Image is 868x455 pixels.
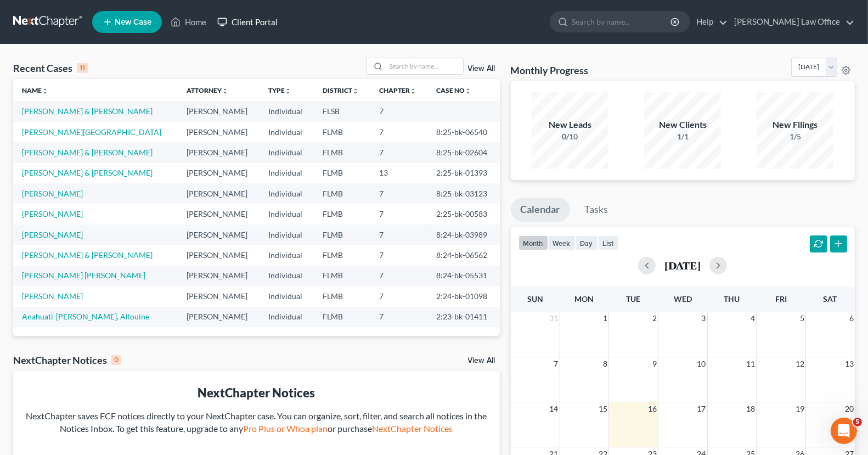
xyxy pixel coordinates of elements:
[370,204,428,224] td: 7
[428,245,500,265] td: 8:24-bk-06562
[572,12,672,32] input: Search by name...
[853,418,862,426] span: 5
[553,357,560,370] span: 7
[844,402,855,415] span: 20
[314,307,370,327] td: FLMB
[314,142,370,162] td: FLMB
[323,86,359,94] a: Districtunfold_more
[22,384,491,401] div: NextChapter Notices
[260,183,314,204] td: Individual
[22,312,149,321] a: Anahuati-[PERSON_NAME], Allouine
[77,63,88,73] div: 11
[22,271,145,280] a: [PERSON_NAME] [PERSON_NAME]
[527,294,543,304] span: Sun
[437,86,472,94] a: Case Nounfold_more
[22,250,153,260] a: [PERSON_NAME] & [PERSON_NAME]
[518,235,548,250] button: month
[428,163,500,183] td: 2:25-bk-01393
[285,88,292,94] i: unfold_more
[260,122,314,142] td: Individual
[178,307,260,327] td: [PERSON_NAME]
[627,294,641,304] span: Tue
[428,307,500,327] td: 2:23-bk-01411
[602,312,608,325] span: 1
[13,61,88,75] div: Recent Cases
[799,312,805,325] span: 5
[574,294,594,304] span: Mon
[370,245,428,265] td: 7
[370,163,428,183] td: 13
[548,235,576,250] button: week
[260,245,314,265] td: Individual
[848,312,855,325] span: 6
[42,88,48,94] i: unfold_more
[370,266,428,286] td: 7
[22,230,83,239] a: [PERSON_NAME]
[222,88,228,94] i: unfold_more
[598,235,619,250] button: list
[465,88,472,94] i: unfold_more
[370,101,428,121] td: 7
[260,204,314,224] td: Individual
[187,86,228,94] a: Attorneyunfold_more
[22,189,83,198] a: [PERSON_NAME]
[314,224,370,245] td: FLMB
[428,142,500,162] td: 8:25-bk-02604
[22,86,48,94] a: Nameunfold_more
[314,122,370,142] td: FLMB
[22,148,153,157] a: [PERSON_NAME] & [PERSON_NAME]
[22,291,83,301] a: [PERSON_NAME]
[749,312,756,325] span: 4
[372,423,453,434] a: NextChapter Notices
[178,122,260,142] td: [PERSON_NAME]
[260,307,314,327] td: Individual
[647,402,658,415] span: 16
[794,357,805,370] span: 12
[370,183,428,204] td: 7
[602,357,608,370] span: 8
[314,204,370,224] td: FLMB
[178,286,260,306] td: [PERSON_NAME]
[178,224,260,245] td: [PERSON_NAME]
[598,402,608,415] span: 15
[724,294,740,304] span: Thu
[576,235,598,250] button: day
[314,266,370,286] td: FLMB
[314,286,370,306] td: FLMB
[745,402,756,415] span: 18
[428,122,500,142] td: 8:25-bk-06540
[824,294,837,304] span: Sat
[22,106,153,116] a: [PERSON_NAME] & [PERSON_NAME]
[428,204,500,224] td: 2:25-bk-00583
[428,286,500,306] td: 2:24-bk-01098
[22,209,83,218] a: [PERSON_NAME]
[651,312,658,325] span: 2
[549,402,560,415] span: 14
[178,142,260,162] td: [PERSON_NAME]
[178,266,260,286] td: [PERSON_NAME]
[844,357,855,370] span: 13
[651,357,658,370] span: 9
[178,163,260,183] td: [PERSON_NAME]
[260,266,314,286] td: Individual
[757,119,833,131] div: New Filings
[468,357,495,364] a: View All
[729,12,854,32] a: [PERSON_NAME] Law Office
[212,12,283,32] a: Client Portal
[370,307,428,327] td: 7
[386,58,463,74] input: Search by name...
[13,353,121,367] div: NextChapter Notices
[22,127,161,137] a: [PERSON_NAME][GEOGRAPHIC_DATA]
[260,224,314,245] td: Individual
[775,294,787,304] span: Fri
[575,198,618,222] a: Tasks
[511,198,570,222] a: Calendar
[115,18,151,26] span: New Case
[428,266,500,286] td: 8:24-bk-05531
[410,88,416,94] i: unfold_more
[701,312,707,325] span: 3
[260,286,314,306] td: Individual
[260,101,314,121] td: Individual
[178,245,260,265] td: [PERSON_NAME]
[370,122,428,142] td: 7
